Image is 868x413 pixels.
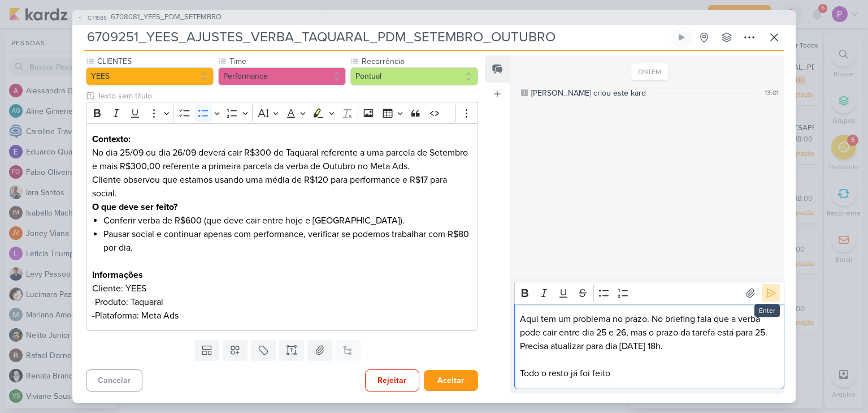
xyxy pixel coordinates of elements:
[86,102,478,124] div: Editor toolbar
[754,304,780,317] div: Enter
[103,214,472,227] li: Conferir verba de R$600 (que deve cair entre hoje e [GEOGRAPHIC_DATA]).
[514,304,784,389] div: Editor editing area: main
[95,90,478,102] input: Texto sem título
[92,146,472,173] p: No dia 25/09 ou dia 26/09 deverá cair R$300 de Taquaral referente a uma parcela de Setembro e mai...
[514,282,784,304] div: Editor toolbar
[520,367,778,380] p: Todo o resto já foi feito
[361,55,478,67] label: Recorrência
[92,295,472,309] p: -Produto: Taquaral
[765,88,779,98] div: 13:01
[103,227,472,255] li: Pausar social e continuar apenas com performance, verificar se podemos trabalhar com R$80 por dia.
[218,67,346,85] button: Performance
[424,370,478,391] button: Aceitar
[92,134,131,145] strong: Contexto:
[86,123,478,331] div: Editor editing area: main
[86,67,214,85] button: YEES
[520,312,778,353] p: Aqui tem um problema no prazo. No briefing fala que a verba pode cair entre dia 25 e 26, mas o pr...
[86,369,142,392] button: Cancelar
[92,309,472,322] p: -Plataforma: Meta Ads
[92,269,143,281] strong: Informações
[228,55,346,67] label: Time
[350,67,478,85] button: Pontual
[531,87,646,99] div: [PERSON_NAME] criou este kard
[96,55,214,67] label: CLIENTES
[92,201,177,213] strong: O que deve ser feito?
[365,369,419,392] button: Rejeitar
[84,27,669,48] input: Kard Sem Título
[677,33,686,42] div: Ligar relógio
[92,282,472,295] p: Cliente: YEES
[92,173,472,200] p: Cliente observou que estamos usando uma média de R$120 para performance e R$17 para social.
